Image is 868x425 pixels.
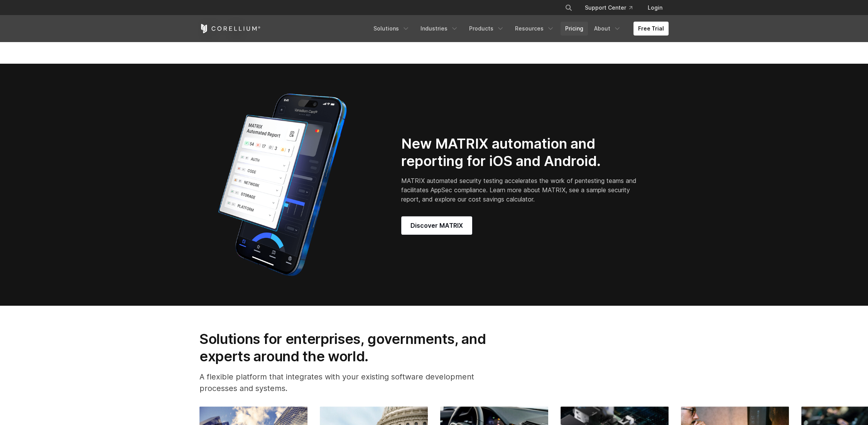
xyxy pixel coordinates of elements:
div: Navigation Menu [556,1,669,15]
div: Navigation Menu [369,22,669,36]
span: Discover MATRIX [410,221,463,230]
a: Products [464,22,509,36]
a: Resources [510,22,559,36]
a: Discover MATRIX [401,216,472,235]
h2: Solutions for enterprises, governments, and experts around the world. [199,330,507,365]
a: Pricing [561,22,588,36]
p: A flexible platform that integrates with your existing software development processes and systems. [199,371,507,394]
a: Free Trial [633,22,669,36]
a: About [589,22,626,36]
img: Corellium_MATRIX_Hero_1_1x [199,88,365,281]
a: Corellium Home [199,24,261,33]
a: Solutions [369,22,414,36]
p: MATRIX automated security testing accelerates the work of pentesting teams and facilitates AppSec... [401,176,639,204]
a: Industries [416,22,463,36]
h2: New MATRIX automation and reporting for iOS and Android. [401,135,639,170]
a: Support Center [579,1,638,15]
a: Login [642,1,669,15]
button: Search [562,1,576,15]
